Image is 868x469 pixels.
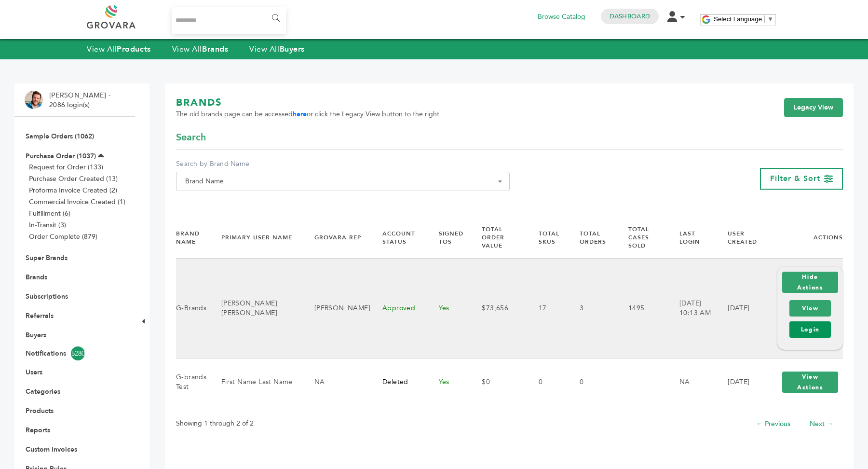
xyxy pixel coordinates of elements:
[176,358,209,406] td: G-brands Test
[667,258,716,358] td: [DATE] 10:13 AM
[202,44,228,55] strong: Brands
[610,12,650,21] a: Dashboard
[714,15,773,23] a: Select Language​
[29,209,70,218] a: Fulfillment (6)
[87,44,151,55] a: View AllProducts
[616,258,667,358] td: 1495
[470,217,527,258] th: Total Order Value
[789,300,831,317] a: View
[26,387,60,396] a: Categories
[302,217,370,258] th: Grovara Rep
[176,159,510,169] label: Search by Brand Name
[616,217,667,258] th: Total Cases Sold
[49,91,113,110] li: [PERSON_NAME] - 2086 login(s)
[176,258,209,358] td: G-Brands
[26,273,47,282] a: Brands
[568,217,616,258] th: Total Orders
[26,406,54,415] a: Products
[667,217,716,258] th: Last Login
[176,172,510,191] span: Brand Name
[470,258,527,358] td: $73,656
[29,232,97,241] a: Order Complete (879)
[26,152,96,161] a: Purchase Order (1037)
[527,258,568,358] td: 17
[568,358,616,406] td: 0
[293,110,307,119] a: here
[765,217,843,258] th: Actions
[181,175,504,188] span: Brand Name
[26,331,46,340] a: Buyers
[26,253,68,262] a: Super Brands
[716,258,765,358] td: [DATE]
[568,258,616,358] td: 3
[527,358,568,406] td: 0
[756,419,790,428] a: ← Previous
[370,258,427,358] td: Approved
[782,272,838,293] button: Hide Actions
[29,163,103,172] a: Request for Order (133)
[302,258,370,358] td: [PERSON_NAME]
[470,358,527,406] td: $0
[26,292,68,301] a: Subscriptions
[29,221,66,230] a: In-Transit (3)
[527,217,568,258] th: Total SKUs
[538,12,585,22] a: Browse Catalog
[280,44,305,55] strong: Buyers
[810,419,833,428] a: Next →
[117,44,150,55] strong: Products
[249,44,305,55] a: View AllBuyers
[427,217,470,258] th: Signed TOS
[26,311,54,320] a: Referrals
[29,197,125,207] a: Commercial Invoice Created (1)
[29,174,118,183] a: Purchase Order Created (13)
[209,258,302,358] td: [PERSON_NAME] [PERSON_NAME]
[789,321,831,338] a: Login
[782,372,838,393] button: View Actions
[784,98,843,117] a: Legacy View
[176,96,439,110] h1: BRANDS
[714,15,762,23] span: Select Language
[370,358,427,406] td: Deleted
[26,132,94,141] a: Sample Orders (1062)
[26,346,124,360] a: Notifications5280
[209,358,302,406] td: First Name Last Name
[370,217,427,258] th: Account Status
[770,173,820,184] span: Filter & Sort
[209,217,302,258] th: Primary User Name
[71,346,85,360] span: 5280
[667,358,716,406] td: NA
[427,258,470,358] td: Yes
[26,445,77,454] a: Custom Invoices
[172,44,229,55] a: View AllBrands
[176,131,206,144] span: Search
[716,358,765,406] td: [DATE]
[26,426,50,435] a: Reports
[427,358,470,406] td: Yes
[716,217,765,258] th: User Created
[767,15,773,23] span: ▼
[176,110,439,119] span: The old brands page can be accessed or click the Legacy View button to the right
[176,217,209,258] th: Brand Name
[29,186,117,195] a: Proforma Invoice Created (2)
[172,7,286,34] input: Search...
[176,418,254,429] p: Showing 1 through 2 of 2
[302,358,370,406] td: NA
[26,368,42,377] a: Users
